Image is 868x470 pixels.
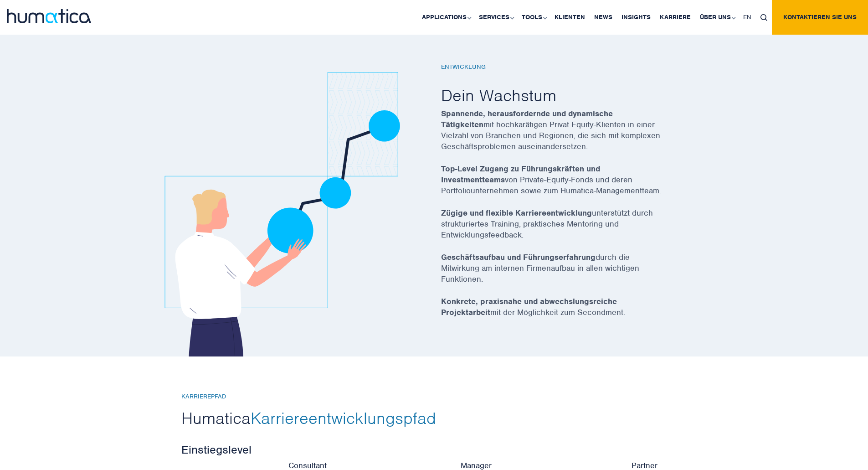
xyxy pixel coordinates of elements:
[760,14,767,21] img: search_icon
[163,72,409,356] img: career_img3
[441,108,613,129] strong: Spannende, herausfordernde und dynamische Tätigkeiten
[441,63,687,71] h6: Entwicklung
[441,207,687,252] p: unterstützt durch strukturiertes Training, praktisches Mentoring und Entwicklungsfeedback.
[743,13,751,21] span: EN
[441,252,596,262] strong: Geschäftsaufbau und Führungserfahrung
[181,442,687,457] h3: Einstiegslevel
[7,9,91,23] img: logo
[441,296,617,317] strong: Konkrete, praxisnahe und abwechslungsreiche Projektarbeit
[181,393,687,401] h6: Karrierepfad
[441,85,687,106] h2: Dein Wachstum
[441,164,600,185] strong: Top-Level Zugang zu Führungskräften und Investmentteams
[441,296,687,329] p: mit der Möglichkeit zum Secondment.
[181,408,687,429] h2: Humatica
[441,163,687,207] p: von Private-Equity-Fonds und deren Portfoliounternehmen sowie zum Humatica-Managementteam.
[441,108,687,163] p: mit hochkarätigen Privat Equity-Klienten in einer Vielzahl von Branchen und Regionen, die sich mi...
[441,252,687,296] p: durch die Mitwirkung am internen Firmenaufbau in allen wichtigen Funktionen.
[441,208,592,218] strong: Zügige und flexible Karriereentwicklung
[251,408,436,429] span: Karriereentwicklungspfad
